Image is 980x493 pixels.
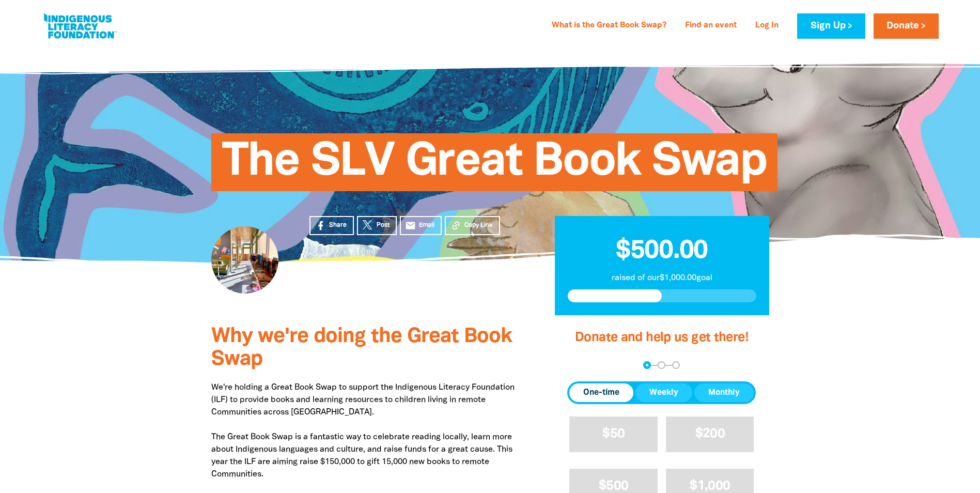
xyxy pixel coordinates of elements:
[567,381,756,404] div: Donation frequency
[569,417,658,452] button: $50
[874,13,939,39] a: Donate
[445,216,500,235] button: Copy Link
[679,18,743,34] a: Find an event
[222,141,767,191] span: The SLV Great Book Swap
[575,332,749,344] span: Donate and help us get there!
[419,221,434,230] span: Email
[400,216,442,235] a: emailEmail
[211,327,512,369] span: Why we're doing the Great Book Swap
[602,428,625,440] span: $50
[694,383,754,402] button: Monthly
[643,361,651,369] button: Navigate to step 1 of 3 to enter your donation amount
[377,221,390,230] span: Post
[546,18,673,34] a: What is the Great Book Swap?
[695,428,725,440] span: $200
[464,221,493,230] span: Copy Link
[708,387,740,399] span: Monthly
[329,221,347,230] span: Share
[672,361,680,369] button: Navigate to step 3 of 3 to enter your payment details
[749,18,785,34] a: Log In
[569,383,633,402] button: One-time
[568,272,756,284] p: raised of our $1,000.00 goal
[658,361,665,369] button: Navigate to step 2 of 3 to enter your details
[583,387,619,399] span: One-time
[357,216,397,235] a: Post
[690,480,730,492] span: $1,000
[635,383,692,402] button: Weekly
[649,387,678,399] span: Weekly
[797,13,865,39] a: Sign Up
[309,216,354,235] a: Share
[616,239,708,263] span: $500.00
[666,417,754,452] button: $200
[599,480,628,492] span: $500
[405,220,416,231] i: email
